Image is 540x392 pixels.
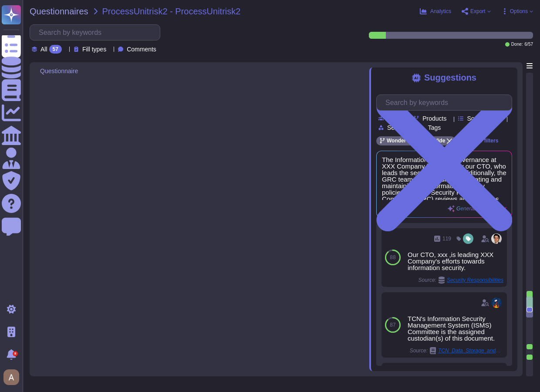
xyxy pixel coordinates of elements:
[510,9,528,14] span: Options
[420,8,451,15] button: Analytics
[30,7,88,16] span: Questionnaires
[34,25,160,40] input: Search by keywords
[430,9,451,14] span: Analytics
[3,369,19,385] img: user
[470,9,486,14] span: Export
[408,251,503,271] div: Our CTO, xxx ,is leading XXX Company's efforts towards information security.
[447,277,503,283] span: Security Responsibilities
[102,7,241,16] span: ProcessUnitrisk2 - ProcessUnitrisk2
[381,95,512,110] input: Search by keywords
[40,68,78,74] span: Questionnaire
[127,46,156,52] span: Comments
[525,42,533,47] span: 6 / 57
[390,255,395,260] span: 88
[410,347,503,354] span: Source:
[13,351,18,356] div: 8
[2,368,25,387] button: user
[438,348,503,353] span: TCN_Data_Storage_and_Retention_Policy.pdf
[49,45,62,54] div: 57
[491,233,502,244] img: user
[408,315,503,341] div: TCN's Information Security Management System (ISMS) Committee is the assigned custodian(s) of thi...
[82,46,106,52] span: Fill types
[40,46,47,52] span: All
[511,42,523,47] span: Done:
[390,322,395,328] span: 87
[418,277,503,284] span: Source:
[491,297,502,308] img: user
